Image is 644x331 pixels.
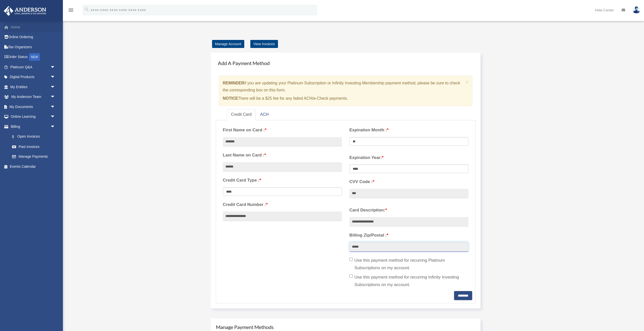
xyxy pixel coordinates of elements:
[216,58,476,69] h4: Add A Payment Method
[349,178,468,186] label: CVV Code :
[4,32,63,42] a: Online Ordering
[4,102,63,112] a: My Documentsarrow_drop_down
[223,96,238,100] strong: NOTICE
[7,132,63,142] a: $Open Invoices
[84,7,90,12] i: search
[223,177,342,184] label: Credit Card Type :
[349,257,468,272] label: Use this payment method for recurring Platinum Subscriptions on my account.
[465,79,469,85] span: ×
[68,7,74,13] i: menu
[4,22,63,32] a: Home
[7,142,63,152] a: Past Invoices
[633,6,640,14] img: User Pic
[7,152,60,162] a: Manage Payments
[4,161,63,172] a: Events Calendar
[349,126,468,134] label: Expiration Month :
[223,151,342,159] label: Last Name on Card :
[4,42,63,52] a: Tax Organizers
[223,201,342,208] label: Credit Card Number :
[4,52,63,62] a: Order StatusNEW
[256,109,273,120] a: ACH
[349,232,468,239] label: Billing Zip/Postal :
[50,102,60,112] span: arrow_drop_down
[227,109,256,120] a: Credit Card
[4,112,63,122] a: Online Learningarrow_drop_down
[349,258,353,261] input: Use this payment method for recurring Platinum Subscriptions on my account.
[50,62,60,72] span: arrow_drop_down
[2,6,48,16] img: Anderson Advisors Platinum Portal
[50,112,60,122] span: arrow_drop_down
[4,92,63,102] a: My Anderson Teamarrow_drop_down
[4,62,63,72] a: Platinum Q&Aarrow_drop_down
[68,9,74,13] a: menu
[50,122,60,132] span: arrow_drop_down
[50,82,60,92] span: arrow_drop_down
[223,95,464,102] p: There will be a $25 fee for any failed ACH/e-Check payments.
[4,72,63,82] a: Digital Productsarrow_drop_down
[29,53,40,61] div: NEW
[349,206,468,214] label: Card Description:
[349,154,468,161] label: Expiration Year:
[4,82,63,92] a: My Entitiesarrow_drop_down
[349,273,468,289] label: Use this payment method for recurring Infinity Investing Subscriptions on my account.
[223,81,244,85] strong: REMINDER
[219,76,473,106] div: if you are updating your Platinum Subscription or Infinity Investing Membership payment method, p...
[50,72,60,82] span: arrow_drop_down
[216,323,476,330] h4: Manage Payment Methods
[349,274,353,278] input: Use this payment method for recurring Infinity Investing Subscriptions on my account.
[223,126,342,134] label: First Name on Card :
[50,92,60,102] span: arrow_drop_down
[15,134,17,140] span: $
[4,122,63,132] a: Billingarrow_drop_down
[465,79,469,84] button: Close
[212,40,244,48] a: Manage Account
[250,40,278,48] a: View Invoices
